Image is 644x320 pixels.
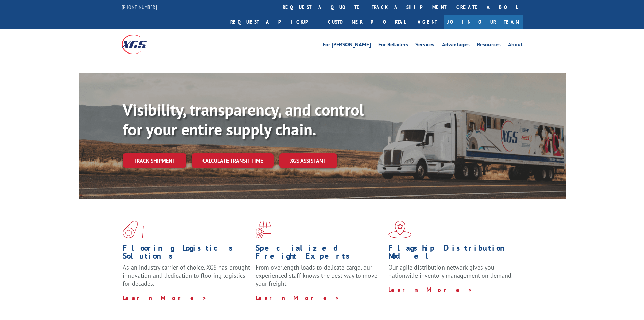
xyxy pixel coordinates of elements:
a: Learn More > [256,294,340,302]
a: Join Our Team [444,15,523,29]
p: From overlength loads to delicate cargo, our experienced staff knows the best way to move your fr... [256,263,383,294]
span: Our agile distribution network gives you nationwide inventory management on demand. [388,263,513,279]
a: Calculate transit time [192,153,274,168]
a: [PHONE_NUMBER] [122,4,157,10]
b: Visibility, transparency, and control for your entire supply chain. [123,99,364,140]
a: Advantages [442,42,470,49]
h1: Flagship Distribution Model [388,244,516,263]
a: Request a pickup [225,15,323,29]
h1: Flooring Logistics Solutions [123,244,251,263]
a: For [PERSON_NAME] [323,42,371,49]
a: For Retailers [378,42,408,49]
a: Learn More > [388,286,473,294]
a: Customer Portal [323,15,411,29]
h1: Specialized Freight Experts [256,244,383,263]
a: Services [415,42,434,49]
img: xgs-icon-total-supply-chain-intelligence-red [123,221,144,238]
a: Agent [411,15,444,29]
img: xgs-icon-flagship-distribution-model-red [388,221,412,238]
a: About [508,42,523,49]
a: Track shipment [123,153,186,168]
a: Resources [477,42,501,49]
span: As an industry carrier of choice, XGS has brought innovation and dedication to flooring logistics... [123,263,250,287]
a: XGS ASSISTANT [279,153,337,168]
a: Learn More > [123,294,207,302]
img: xgs-icon-focused-on-flooring-red [256,221,271,238]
